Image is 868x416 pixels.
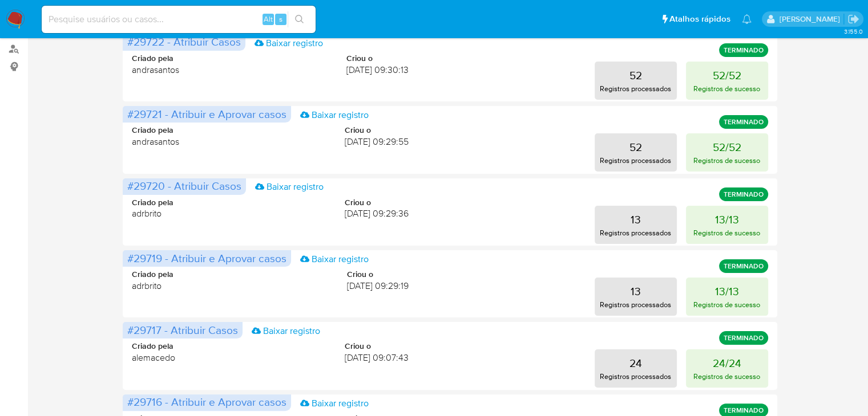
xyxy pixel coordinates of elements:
a: Sair [847,13,859,25]
button: search-icon [288,11,311,27]
span: s [279,14,282,25]
span: Atalhos rápidos [669,13,730,25]
span: 3.155.0 [843,27,862,36]
p: matias.logusso@mercadopago.com.br [779,14,843,25]
input: Pesquise usuários ou casos... [42,12,316,27]
a: Notificações [742,14,752,24]
span: Alt [264,14,273,25]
